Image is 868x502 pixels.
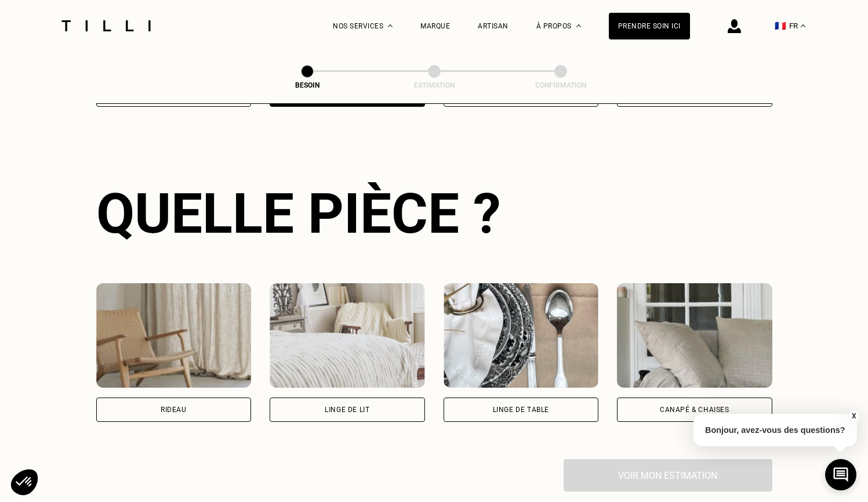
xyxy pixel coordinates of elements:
a: Prendre soin ici [609,13,690,39]
div: Estimation [376,81,492,89]
div: Linge de lit [325,406,369,413]
button: X [848,410,859,422]
span: 🇫🇷 [775,20,786,31]
a: Marque [420,22,450,30]
img: icône connexion [728,19,741,33]
a: Artisan [478,22,509,30]
div: Rideau [161,406,187,413]
img: Tilli retouche votre Canapé & chaises [617,283,772,388]
div: Linge de table [493,406,549,413]
img: Tilli retouche votre Linge de lit [270,283,425,388]
div: Canapé & chaises [660,406,729,413]
img: menu déroulant [801,24,805,27]
img: Tilli retouche votre Rideau [96,283,252,388]
img: Menu déroulant à propos [576,24,581,27]
img: Tilli retouche votre Linge de table [444,283,599,388]
img: Logo du service de couturière Tilli [57,20,155,31]
img: Menu déroulant [388,24,393,27]
div: Quelle pièce ? [96,181,772,246]
p: Bonjour, avez-vous des questions? [693,414,857,446]
div: Besoin [249,81,365,89]
div: Confirmation [503,81,619,89]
